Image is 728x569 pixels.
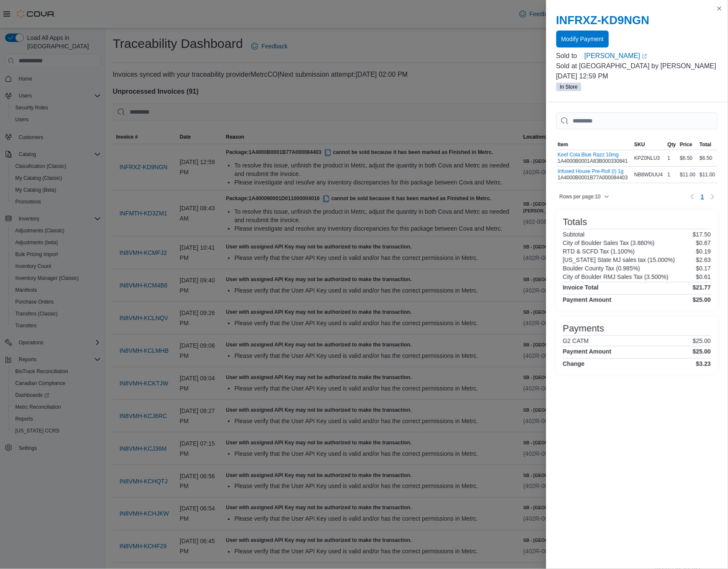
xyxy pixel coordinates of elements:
[633,139,666,150] button: SKU
[561,35,604,43] span: Modify Payment
[693,337,711,344] p: $25.00
[558,141,569,148] span: Item
[558,168,628,181] div: 1A4000B0001B77A000084403
[584,51,718,61] a: [PERSON_NAME]External link
[558,152,628,165] div: 1A4000B0001A83B000330841
[696,360,711,367] h4: $3.23
[693,284,711,291] h4: $21.77
[563,248,635,255] h6: RTD & SCFD Tax (1.100%)
[563,337,589,344] h6: G2 CATM
[687,190,718,204] nav: Pagination for table: MemoryTable from EuiInMemoryTable
[563,265,641,272] h6: Boulder County Tax (0.985%)
[634,155,660,162] span: KPZ0NLU3
[668,141,676,148] span: Qty
[697,190,708,204] button: Page 1 of 1
[666,153,678,163] div: 1
[556,14,718,27] h2: INFRXZ-KD9NGN
[563,231,585,238] h6: Subtotal
[680,141,692,148] span: Price
[696,248,711,255] p: $0.19
[687,192,697,202] button: Previous page
[696,240,711,246] p: $0.67
[558,152,628,158] button: Keef Cola Blue Razz 10mg
[556,61,718,71] p: Sold at [GEOGRAPHIC_DATA] by [PERSON_NAME]
[563,284,599,291] h4: Invoice Total
[563,240,655,246] h6: City of Boulder Sales Tax (3.860%)
[556,31,609,47] button: Modify Payment
[563,324,605,334] h3: Payments
[698,139,718,150] button: Total
[642,54,647,59] svg: External link
[563,257,675,263] h6: [US_STATE] State MJ sales tax (15.000%)
[560,83,578,91] span: In Store
[697,190,708,204] ul: Pagination for table: MemoryTable from EuiInMemoryTable
[696,257,711,263] p: $2.63
[698,153,718,163] div: $6.50
[678,139,698,150] button: Price
[558,168,628,174] button: Infused House Pre-Roll (I) 1g
[696,273,711,280] p: $0.61
[560,193,601,200] span: Rows per page : 10
[693,348,711,355] h4: $25.00
[696,265,711,272] p: $0.17
[693,231,711,238] p: $17.50
[556,83,582,91] span: In Store
[563,348,612,355] h4: Payment Amount
[634,141,645,148] span: SKU
[556,51,583,61] div: Sold to
[701,192,704,201] span: 1
[714,3,725,14] button: Close this dialog
[634,171,663,178] span: NB8WDUU4
[563,273,669,280] h6: City of Boulder RMJ Sales Tax (3.500%)
[678,153,698,163] div: $6.50
[556,192,613,202] button: Rows per page:10
[563,360,585,367] h4: Change
[700,141,711,148] span: Total
[556,139,633,150] button: Item
[678,170,698,180] div: $11.00
[556,112,718,129] input: This is a search bar. As you type, the results lower in the page will automatically filter.
[563,217,587,227] h3: Totals
[563,296,612,303] h4: Payment Amount
[556,71,718,81] p: [DATE] 12:59 PM
[693,296,711,303] h4: $25.00
[708,192,718,202] button: Next page
[666,139,678,150] button: Qty
[698,170,718,180] div: $11.00
[666,170,678,180] div: 1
